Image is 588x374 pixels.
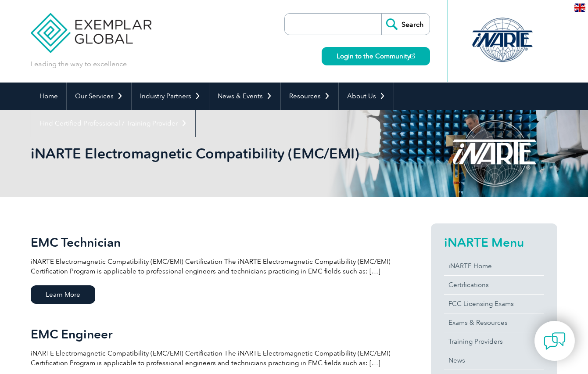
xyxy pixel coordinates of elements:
[381,14,430,35] input: Search
[67,83,131,110] a: Our Services
[444,313,544,332] a: Exams & Resources
[339,83,394,110] a: About Us
[31,257,399,276] p: iNARTE Electromagnetic Compatibility (EMC/EMI) Certification The iNARTE Electromagnetic Compatibi...
[444,235,544,249] h2: iNARTE Menu
[31,145,368,162] h1: iNARTE Electromagnetic Compatibility (EMC/EMI)
[31,235,399,249] h2: EMC Technician
[281,83,338,110] a: Resources
[444,276,544,294] a: Certifications
[544,330,566,352] img: contact-chat.png
[132,83,209,110] a: Industry Partners
[31,223,399,315] a: EMC Technician iNARTE Electromagnetic Compatibility (EMC/EMI) Certification The iNARTE Electromag...
[31,110,195,137] a: Find Certified Professional / Training Provider
[410,54,415,58] img: open_square.png
[31,59,127,69] p: Leading the way to excellence
[31,327,399,341] h2: EMC Engineer
[444,257,544,275] a: iNARTE Home
[322,47,430,65] a: Login to the Community
[574,4,585,12] img: en
[31,285,95,304] span: Learn More
[444,295,544,313] a: FCC Licensing Exams
[209,83,280,110] a: News & Events
[31,83,66,110] a: Home
[444,332,544,351] a: Training Providers
[444,351,544,370] a: News
[31,349,399,368] p: iNARTE Electromagnetic Compatibility (EMC/EMI) Certification The iNARTE Electromagnetic Compatibi...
